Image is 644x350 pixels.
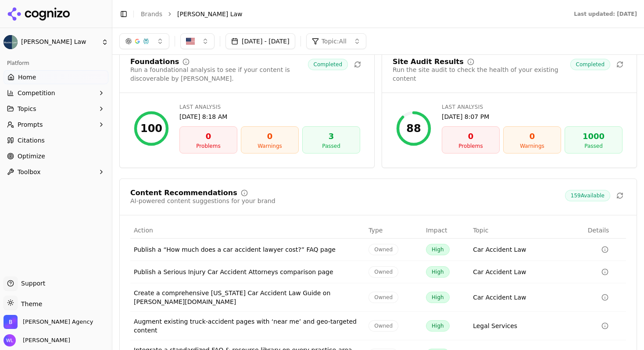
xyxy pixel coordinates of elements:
[18,168,41,176] span: Toolbox
[18,120,43,129] span: Prompts
[308,59,348,70] span: Completed
[588,226,623,235] div: Details
[322,37,347,46] span: Topic: All
[306,143,356,150] div: Passed
[565,190,610,201] span: 159 Available
[369,292,398,303] span: Owned
[473,226,581,235] div: Topic
[21,38,98,46] span: [PERSON_NAME] Law
[245,130,295,143] div: 0
[306,130,356,143] div: 3
[569,130,619,143] div: 1000
[134,226,361,235] div: Action
[179,112,360,121] div: [DATE] 8:18 AM
[426,244,450,255] span: High
[4,35,18,49] img: Munley Law
[442,104,623,111] div: Last Analysis
[4,315,93,329] button: Open organization switcher
[4,102,108,116] button: Topics
[245,143,295,150] div: Warnings
[369,244,398,255] span: Owned
[507,143,557,150] div: Warnings
[473,321,517,330] a: Legal Services
[130,58,179,65] div: Foundations
[130,189,237,196] div: Content Recommendations
[186,37,195,46] img: United States
[426,266,450,278] span: High
[4,133,108,147] a: Citations
[4,118,108,132] button: Prompts
[130,65,308,83] div: Run a foundational analysis to see if your content is discoverable by [PERSON_NAME].
[183,143,233,150] div: Problems
[4,315,18,329] img: Bob Agency
[18,136,45,145] span: Citations
[426,226,466,235] div: Impact
[134,289,361,306] div: Create a comprehensive [US_STATE] Car Accident Law Guide on [PERSON_NAME][DOMAIN_NAME]
[393,65,570,83] div: Run the site audit to check the health of your existing content
[18,73,36,82] span: Home
[18,300,42,307] span: Theme
[18,89,55,97] span: Competition
[446,130,496,143] div: 0
[18,152,45,161] span: Optimize
[406,121,421,136] div: 88
[570,59,610,70] span: Completed
[134,245,361,254] div: Publish a “How much does a car accident lawyer cost?” FAQ page
[130,196,275,205] div: AI-powered content suggestions for your brand
[140,121,162,136] div: 100
[426,320,450,332] span: High
[4,70,108,84] a: Home
[446,143,496,150] div: Problems
[4,86,108,100] button: Competition
[179,104,360,111] div: Last Analysis
[18,279,45,288] span: Support
[574,11,637,18] div: Last updated: [DATE]
[4,334,70,346] button: Open user button
[442,112,623,121] div: [DATE] 8:07 PM
[23,318,93,326] span: Bob Agency
[4,334,16,346] img: Wendy Lindars
[473,268,526,276] a: Car Accident Law
[393,58,464,65] div: Site Audit Results
[369,320,398,332] span: Owned
[369,226,419,235] div: Type
[141,10,556,18] nav: breadcrumb
[19,336,70,344] span: [PERSON_NAME]
[4,56,108,70] div: Platform
[134,268,361,276] div: Publish a Serious Injury Car Accident Attorneys comparison page
[18,104,36,113] span: Topics
[473,293,526,302] a: Car Accident Law
[177,10,243,18] span: [PERSON_NAME] Law
[4,165,108,179] button: Toolbox
[569,143,619,150] div: Passed
[225,33,295,49] button: [DATE] - [DATE]
[426,292,450,303] span: High
[4,149,108,163] a: Optimize
[507,130,557,143] div: 0
[473,245,526,254] a: Car Accident Law
[134,317,361,335] div: Augment existing truck-accident pages with ‘near me’ and geo-targeted content
[141,11,162,18] a: Brands
[369,266,398,278] span: Owned
[183,130,233,143] div: 0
